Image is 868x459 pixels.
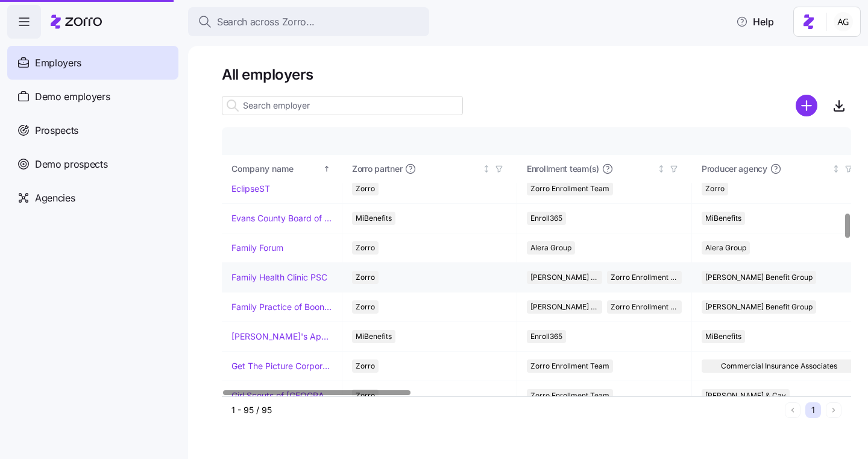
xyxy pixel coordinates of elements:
[530,300,599,314] span: [PERSON_NAME] Benefit Group
[482,165,491,173] div: Not sorted
[826,402,841,418] button: Next page
[834,12,853,31] img: 5fc55c57e0610270ad857448bea2f2d5
[231,183,270,195] a: EclipseST
[231,360,332,372] a: Get The Picture Corporation
[705,271,813,284] span: [PERSON_NAME] Benefit Group
[356,182,375,195] span: Zorro
[7,46,178,80] a: Employers
[530,271,599,284] span: [PERSON_NAME] Benefit Group
[231,242,283,254] a: Family Forum
[736,14,774,29] span: Help
[530,212,562,225] span: Enroll365
[35,191,75,206] span: Agencies
[35,123,78,138] span: Prospects
[796,95,817,116] svg: add icon
[705,330,741,343] span: MiBenefits
[7,113,178,147] a: Prospects
[231,271,327,283] a: Family Health Clinic PSC
[805,402,821,418] button: 1
[356,241,375,255] span: Zorro
[217,14,315,30] span: Search across Zorro...
[322,165,331,173] div: Sorted ascending
[517,155,692,183] th: Enrollment team(s)Not sorted
[222,96,463,115] input: Search employer
[527,163,599,175] span: Enrollment team(s)
[342,155,517,183] th: Zorro partnerNot sorted
[231,390,332,402] a: Girl Scouts of [GEOGRAPHIC_DATA][US_STATE]
[35,157,108,172] span: Demo prospects
[702,163,767,175] span: Producer agency
[352,163,402,175] span: Zorro partner
[530,330,562,343] span: Enroll365
[231,331,332,343] a: [PERSON_NAME]'s Appliance/[PERSON_NAME]'s Academy/Fluid Services
[231,404,780,416] div: 1 - 95 / 95
[35,55,81,71] span: Employers
[721,359,837,373] span: Commercial Insurance Associates
[231,212,332,224] a: Evans County Board of Commissioners
[188,7,429,36] button: Search across Zorro...
[692,155,867,183] th: Producer agencyNot sorted
[611,271,679,284] span: Zorro Enrollment Team
[222,155,342,183] th: Company nameSorted ascending
[356,271,375,284] span: Zorro
[231,162,321,176] div: Company name
[7,147,178,181] a: Demo prospects
[705,182,725,195] span: Zorro
[832,165,840,173] div: Not sorted
[356,300,375,314] span: Zorro
[611,300,679,314] span: Zorro Enrollment Team
[705,212,741,225] span: MiBenefits
[35,89,110,104] span: Demo employers
[7,181,178,215] a: Agencies
[222,65,851,84] h1: All employers
[356,359,375,373] span: Zorro
[530,359,609,373] span: Zorro Enrollment Team
[356,212,392,225] span: MiBenefits
[7,80,178,113] a: Demo employers
[530,182,609,195] span: Zorro Enrollment Team
[356,330,392,343] span: MiBenefits
[705,300,813,314] span: [PERSON_NAME] Benefit Group
[726,10,784,34] button: Help
[705,241,746,255] span: Alera Group
[231,301,332,313] a: Family Practice of Booneville Inc
[530,241,571,255] span: Alera Group
[785,402,800,418] button: Previous page
[657,165,665,173] div: Not sorted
